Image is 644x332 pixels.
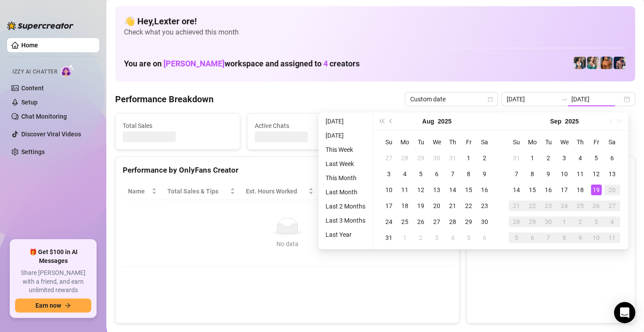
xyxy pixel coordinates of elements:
[507,94,557,104] input: Start date
[21,42,38,49] a: Home
[255,121,365,131] span: Active Chats
[614,302,635,323] div: Open Intercom Messenger
[21,131,81,138] a: Discover Viral Videos
[123,164,452,176] div: Performance by OnlyFans Creator
[246,186,307,196] div: Est. Hours Worked
[384,186,439,196] span: Chat Conversion
[21,148,45,155] a: Settings
[21,99,38,106] a: Setup
[128,186,150,196] span: Name
[561,96,568,103] span: to
[124,15,626,27] h4: 👋 Hey, Lexter ore !
[7,21,74,30] img: logo-BBDzfeDw.svg
[386,121,496,131] span: Messages Sent
[15,248,91,265] span: 🎁 Get $100 in AI Messages
[61,64,74,77] img: AI Chatter
[410,93,493,106] span: Custom date
[324,186,366,196] span: Sales / Hour
[124,59,360,69] h1: You are on workspace and assigned to creators
[124,27,626,37] span: Check what you achieved this month
[167,186,228,196] span: Total Sales & Tips
[488,97,493,102] span: calendar
[561,96,568,103] span: swap-right
[587,57,599,69] img: Zaddy
[123,121,233,131] span: Total Sales
[123,183,162,200] th: Name
[379,183,452,200] th: Chat Conversion
[163,59,225,68] span: [PERSON_NAME]
[474,164,628,176] div: Sales by OnlyFans Creator
[613,57,626,69] img: Axel
[571,94,622,104] input: End date
[162,183,241,200] th: Total Sales & Tips
[12,68,57,76] span: Izzy AI Chatter
[21,113,67,120] a: Chat Monitoring
[15,269,91,295] span: Share [PERSON_NAME] with a friend, and earn unlimited rewards
[574,57,586,69] img: Katy
[600,57,613,69] img: JG
[35,302,61,309] span: Earn now
[323,59,328,68] span: 4
[132,239,443,249] div: No data
[319,183,379,200] th: Sales / Hour
[115,93,213,105] h4: Performance Breakdown
[15,298,91,313] button: Earn nowarrow-right
[65,302,71,309] span: arrow-right
[21,85,44,92] a: Content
